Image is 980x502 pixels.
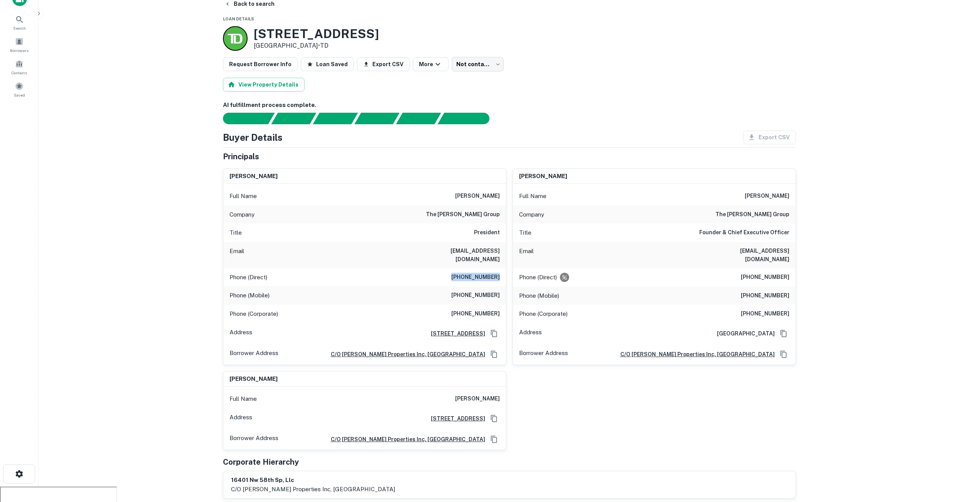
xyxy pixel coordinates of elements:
h6: [PHONE_NUMBER] [741,309,789,319]
p: Borrower Address [519,349,568,360]
div: AI fulfillment process complete. [438,113,499,124]
h6: [PERSON_NAME] [745,192,789,201]
button: Copy Address [488,434,500,445]
button: Copy Address [488,413,500,424]
p: Title [519,228,531,237]
p: Full Name [519,192,546,201]
a: c/o [PERSON_NAME] properties inc, [GEOGRAPHIC_DATA] [614,350,775,359]
h5: Principals [223,151,259,162]
iframe: Chat Widget [941,440,980,477]
span: Contacts [12,70,27,76]
h6: the [PERSON_NAME] group [426,210,500,219]
h6: [GEOGRAPHIC_DATA] [711,329,775,338]
button: Copy Address [488,328,500,339]
h6: [PERSON_NAME] [230,172,278,181]
a: c/o [PERSON_NAME] properties inc, [GEOGRAPHIC_DATA] [325,435,485,444]
div: Documents found, AI parsing details... [313,113,358,124]
button: Request Borrower Info [223,57,298,71]
p: Address [230,413,252,424]
p: Full Name [230,394,257,404]
h6: President [474,228,500,237]
button: Loan Saved [301,57,354,71]
a: Saved [2,79,36,100]
a: c/o [PERSON_NAME] properties inc, [GEOGRAPHIC_DATA] [325,350,485,359]
h5: Corporate Hierarchy [223,456,299,468]
span: Search [13,25,26,31]
p: Borrower Address [230,434,278,445]
h6: Founder & Chief Executive Officer [699,228,789,237]
button: Copy Address [778,349,789,360]
p: Phone (Mobile) [519,291,559,300]
h6: [PERSON_NAME] [519,172,567,181]
p: Phone (Corporate) [519,309,568,319]
p: Full Name [230,192,257,201]
p: Address [230,328,252,339]
button: Export CSV [357,57,410,71]
h4: Buyer Details [223,130,283,144]
h6: [PHONE_NUMBER] [451,309,500,319]
a: TD [320,42,328,49]
p: Email [230,247,244,264]
button: More [413,57,449,71]
span: Borrowers [10,47,28,53]
h6: [PERSON_NAME] [230,375,278,384]
p: Email [519,247,534,264]
div: Requests to not be contacted at this number [560,273,569,282]
div: Your request is received and processing... [271,113,316,124]
button: Copy Address [778,328,789,339]
a: Borrowers [2,34,36,55]
h6: [PHONE_NUMBER] [451,291,500,300]
p: c/o [PERSON_NAME] properties inc, [GEOGRAPHIC_DATA] [231,485,395,494]
p: [GEOGRAPHIC_DATA] • [254,41,379,50]
p: Title [230,228,242,237]
div: Principals found, still searching for contact information. This may take time... [396,113,441,124]
p: Company [230,210,255,219]
p: Phone (Mobile) [230,291,270,300]
a: Contacts [2,57,36,77]
h6: the [PERSON_NAME] group [715,210,789,219]
p: Phone (Direct) [230,273,267,282]
div: Sending borrower request to AI... [214,113,271,124]
p: Address [519,328,542,339]
h6: [PHONE_NUMBER] [741,273,789,282]
h6: [PHONE_NUMBER] [741,291,789,300]
p: Phone (Corporate) [230,309,278,319]
a: [STREET_ADDRESS] [425,414,485,423]
h6: [PERSON_NAME] [455,192,500,201]
h6: [PERSON_NAME] [455,394,500,404]
p: Phone (Direct) [519,273,557,282]
div: Principals found, AI now looking for contact information... [354,113,399,124]
h6: [EMAIL_ADDRESS][DOMAIN_NAME] [407,247,500,264]
h6: 16401 nw 58th sp, llc [231,476,395,485]
button: Copy Address [488,349,500,360]
h6: [EMAIL_ADDRESS][DOMAIN_NAME] [697,247,789,264]
p: Company [519,210,544,219]
h6: AI fulfillment process complete. [223,101,796,110]
p: Borrower Address [230,349,278,360]
h3: [STREET_ADDRESS] [254,27,379,41]
h6: [PHONE_NUMBER] [451,273,500,282]
span: Loan Details [223,17,254,21]
a: [STREET_ADDRESS] [425,329,485,338]
a: Search [2,12,36,33]
div: Not contacted [452,57,504,72]
button: View Property Details [223,78,305,92]
span: Saved [14,92,25,98]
